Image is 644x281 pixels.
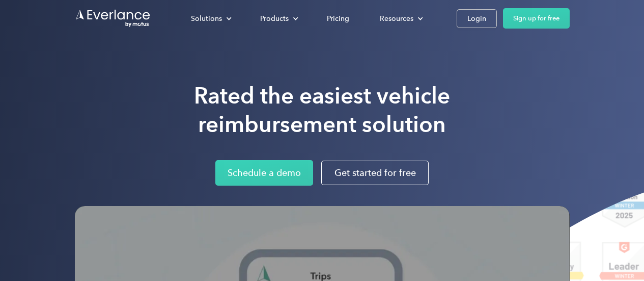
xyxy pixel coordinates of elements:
[215,160,313,186] a: Schedule a demo
[380,12,413,25] div: Resources
[467,12,486,25] div: Login
[260,12,289,25] div: Products
[457,9,497,28] a: Login
[75,9,151,28] a: Go to homepage
[327,12,349,25] div: Pricing
[317,10,359,28] a: Pricing
[194,82,450,139] h1: Rated the easiest vehicle reimbursement solution
[191,12,222,25] div: Solutions
[503,8,570,29] a: Sign up for free
[321,161,429,185] a: Get started for free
